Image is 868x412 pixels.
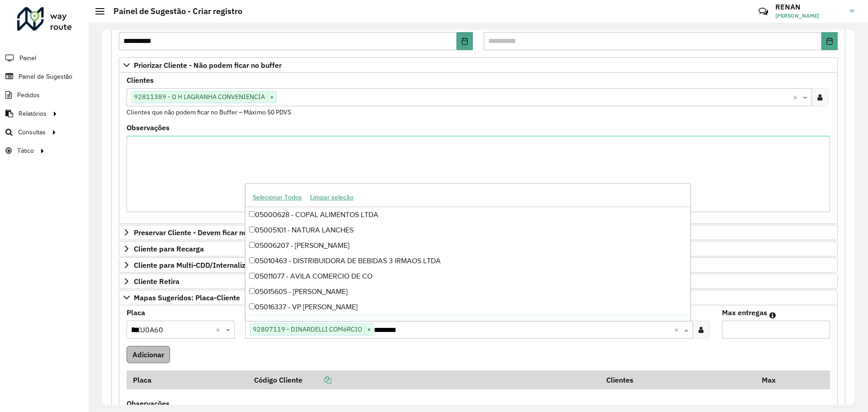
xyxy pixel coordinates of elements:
[302,375,331,384] a: Copiar
[19,109,47,118] span: Relatórios
[245,238,690,253] div: 05006207 - [PERSON_NAME]
[821,32,838,50] button: Choose Date
[245,299,690,315] div: 05016337 - VP [PERSON_NAME]
[248,370,600,389] th: Código Cliente
[134,62,282,69] span: Priorizar Cliente - Não podem ficar no buffer
[127,75,154,85] label: Clientes
[127,370,248,389] th: Placa
[755,370,792,389] th: Max
[216,324,223,335] span: Clear all
[267,92,276,103] span: ×
[119,257,838,273] a: Cliente para Multi-CDD/Internalização
[132,91,267,102] span: 92811389 - O H LAGRANHA CONVENIENCIA
[793,92,801,103] span: Clear all
[119,274,838,289] a: Cliente Retira
[769,312,776,319] em: Máximo de clientes que serão colocados na mesma rota com os clientes informados
[249,190,306,204] button: Selecionar Todos
[119,73,838,224] div: Priorizar Cliente - Não podem ficar no buffer
[134,229,318,236] span: Preservar Cliente - Devem ficar no buffer, não roteirizar
[722,307,767,318] label: Max entregas
[600,370,755,389] th: Clientes
[245,253,690,269] div: 05010463 - DISTRIBUIDORA DE BEBIDAS 3 IRMAOS LTDA
[119,225,838,240] a: Preservar Cliente - Devem ficar no buffer, não roteirizar
[775,12,843,20] span: [PERSON_NAME]
[18,128,46,137] span: Consultas
[134,278,179,285] span: Cliente Retira
[104,6,242,16] h2: Painel de Sugestão - Criar registro
[245,269,690,284] div: 05011077 - AVILA COMERCIO DE CO
[127,346,170,363] button: Adicionar
[245,223,690,238] div: 05005101 - NATURA LANCHES
[364,324,373,335] span: ×
[119,57,838,73] a: Priorizar Cliente - Não podem ficar no buffer
[127,398,170,409] label: Observações
[457,32,473,50] button: Choose Date
[775,3,843,11] h3: RENAN
[119,290,838,305] a: Mapas Sugeridos: Placa-Cliente
[17,146,34,156] span: Tático
[127,108,291,116] small: Clientes que não podem ficar no Buffer – Máximo 50 PDVS
[17,90,40,100] span: Pedidos
[245,183,690,321] ng-dropdown-panel: Options list
[134,294,240,301] span: Mapas Sugeridos: Placa-Cliente
[674,324,682,335] span: Clear all
[19,72,72,81] span: Painel de Sugestão
[119,241,838,256] a: Cliente para Recarga
[127,307,145,318] label: Placa
[127,122,170,133] label: Observações
[754,2,773,21] a: Contato Rápido
[134,245,204,252] span: Cliente para Recarga
[134,261,261,269] span: Cliente para Multi-CDD/Internalização
[245,284,690,299] div: 05015605 - [PERSON_NAME]
[245,315,690,330] div: 05016627 - COOPERATIVA DE P E A
[250,324,364,335] span: 92807119 - DINARDELLI COMéRCIO
[19,53,36,63] span: Painel
[306,190,358,204] button: Limpar seleção
[245,207,690,223] div: 05000628 - COPAL ALIMENTOS LTDA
